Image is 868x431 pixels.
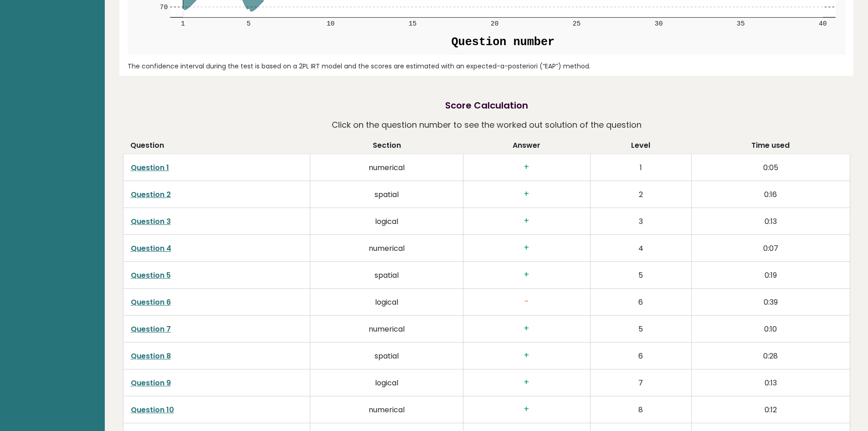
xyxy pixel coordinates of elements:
[310,235,463,262] td: numerical
[590,235,691,262] td: 4
[409,20,417,27] text: 15
[247,20,251,27] text: 5
[691,154,850,181] td: 0:05
[123,140,310,154] th: Question
[131,189,171,200] a: Question 2
[590,396,691,423] td: 8
[445,99,528,112] h2: Score Calculation
[310,316,463,343] td: numerical
[310,140,463,154] th: Section
[691,181,850,208] td: 0:16
[590,343,691,369] td: 6
[131,324,171,334] a: Question 7
[691,369,850,396] td: 0:13
[491,20,499,27] text: 20
[131,162,169,173] a: Question 1
[471,351,583,360] h3: +
[327,20,335,27] text: 10
[310,154,463,181] td: numerical
[590,181,691,208] td: 2
[471,405,583,414] h3: +
[590,289,691,316] td: 6
[159,4,168,11] text: 70
[691,208,850,235] td: 0:13
[691,316,850,343] td: 0:10
[310,343,463,369] td: spatial
[737,20,745,27] text: 35
[691,289,850,316] td: 0:39
[691,235,850,262] td: 0:07
[131,270,171,280] a: Question 5
[471,324,583,333] h3: +
[471,189,583,199] h3: +
[131,378,171,388] a: Question 9
[310,262,463,289] td: spatial
[471,378,583,387] h3: +
[655,20,663,27] text: 30
[471,216,583,226] h3: +
[691,343,850,369] td: 0:28
[181,20,185,27] text: 1
[131,297,171,307] a: Question 6
[590,262,691,289] td: 5
[131,243,171,254] a: Question 4
[451,36,555,49] text: Question number
[590,140,691,154] th: Level
[310,289,463,316] td: logical
[590,154,691,181] td: 1
[310,208,463,235] td: logical
[471,162,583,172] h3: +
[471,297,583,306] h3: -
[310,369,463,396] td: logical
[131,216,171,227] a: Question 3
[819,20,827,27] text: 40
[310,181,463,208] td: spatial
[471,270,583,280] h3: +
[463,140,591,154] th: Answer
[691,262,850,289] td: 0:19
[590,316,691,343] td: 5
[131,351,171,361] a: Question 8
[131,405,174,415] a: Question 10
[471,243,583,253] h3: +
[573,20,581,27] text: 25
[590,208,691,235] td: 3
[128,62,846,71] div: The confidence interval during the test is based on a 2PL IRT model and the scores are estimated ...
[310,396,463,423] td: numerical
[691,140,850,154] th: Time used
[590,369,691,396] td: 7
[332,117,642,133] p: Click on the question number to see the worked out solution of the question
[691,396,850,423] td: 0:12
